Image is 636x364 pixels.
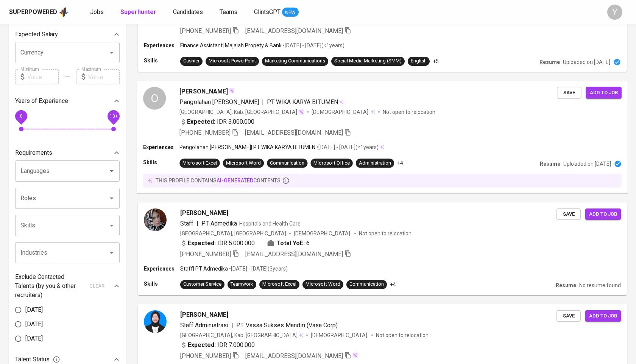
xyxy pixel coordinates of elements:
[180,220,193,227] span: Staff
[144,57,180,64] p: Skills
[182,159,217,166] div: Microsoft Excel
[144,208,167,231] img: 502118a8d0d50fcd1dd638dcfbbdfbf1.jpg
[180,341,255,350] div: IDR 7.000.000
[589,312,617,320] span: Add to job
[15,30,58,39] p: Expected Salary
[539,58,560,66] p: Resume
[352,352,358,358] img: magic_wand.svg
[229,87,235,93] img: magic_wand.svg
[15,145,120,160] div: Requirements
[15,272,85,300] p: Exclude Contacted Talents (by you & other recruiters)
[359,159,391,166] div: Administration
[589,210,617,219] span: Add to job
[179,87,228,96] span: [PERSON_NAME]
[180,265,228,272] p: Staff | PT Admedika
[59,6,69,18] img: app logo
[180,239,255,248] div: IDR 5.000.000
[15,272,120,300] div: Exclude Contacted Talents (by you & other recruiters)clear
[540,160,560,168] p: Resume
[109,114,117,119] span: 10+
[315,143,378,151] p: • [DATE] - [DATE] ( <1 years )
[556,208,581,220] button: Save
[120,8,158,17] a: Superhunter
[9,8,57,17] div: Superpowered
[560,312,577,320] span: Save
[245,129,343,136] span: [EMAIL_ADDRESS][DOMAIN_NAME]
[312,108,369,115] span: [DEMOGRAPHIC_DATA]
[180,42,282,49] p: Finance Assistant | Majalah Propety & Bank
[188,239,216,248] b: Expected:
[411,58,427,65] div: English
[209,58,256,65] div: Microsoft PowerPoint
[245,352,343,359] span: [EMAIL_ADDRESS][DOMAIN_NAME]
[9,6,69,18] a: Superpoweredapp logo
[180,208,228,218] span: [PERSON_NAME]
[376,331,429,339] p: Not open to relocation
[180,250,231,258] span: [PHONE_NUMBER]
[267,98,338,105] span: PT WIKA KARYA BITUMEN
[15,96,68,106] p: Years of Experience
[306,239,310,248] span: 6
[138,202,627,295] a: [PERSON_NAME]Staff|PT AdmedikaHospitals and Health Care[GEOGRAPHIC_DATA], [GEOGRAPHIC_DATA][DEMOG...
[239,221,301,227] span: Hospitals and Health Care
[276,239,305,248] b: Total YoE:
[433,58,439,65] p: +5
[15,148,52,157] p: Requirements
[144,310,167,333] img: e4273309f200d17ed28b2483fbaa8fe2.jpg
[282,9,299,16] span: NEW
[245,250,343,258] span: [EMAIL_ADDRESS][DOMAIN_NAME]
[220,8,239,17] a: Teams
[254,8,281,16] span: GlintsGPT
[265,58,325,65] div: Marketing Communications
[25,334,43,343] span: [DATE]
[236,322,338,329] span: PT. Vassa Sukses Mandiri (Vasa Corp)
[579,282,621,289] p: No resume found
[556,310,581,322] button: Save
[138,81,627,193] a: O[PERSON_NAME]Pengolahan [PERSON_NAME]|PT WIKA KARYA BITUMEN[GEOGRAPHIC_DATA], Kab. [GEOGRAPHIC_D...
[90,8,104,16] span: Jobs
[585,310,621,322] button: Add to job
[15,355,60,364] span: Talent Status
[262,97,264,106] span: |
[106,193,117,204] button: Open
[180,27,231,34] span: [PHONE_NUMBER]
[349,281,384,288] div: Communication
[563,160,611,168] p: Uploaded on [DATE]
[179,143,315,151] p: Pengolahan [PERSON_NAME] | PT WIKA KARYA BITUMEN
[231,281,253,288] div: Teamwork
[311,331,368,339] span: [DEMOGRAPHIC_DATA]
[557,87,581,98] button: Save
[556,282,576,289] p: Resume
[306,281,340,288] div: Microsoft Word
[179,108,304,115] div: [GEOGRAPHIC_DATA], Kab. [GEOGRAPHIC_DATA]
[607,5,622,20] div: Y
[15,27,120,42] div: Expected Salary
[180,352,231,359] span: [PHONE_NUMBER]
[106,220,117,231] button: Open
[156,177,281,184] p: this profile contains contents
[106,247,117,258] button: Open
[383,108,435,115] p: Not open to relocation
[120,8,156,16] b: Superhunter
[397,159,403,167] p: +4
[183,281,221,288] div: Customer Service
[187,117,215,126] b: Expected:
[226,159,261,166] div: Microsoft Word
[586,87,622,98] button: Add to job
[298,109,304,115] img: magic_wand.svg
[144,280,180,288] p: Skills
[231,321,233,330] span: |
[228,265,288,272] p: • [DATE] - [DATE] ( 3 years )
[106,166,117,176] button: Open
[180,310,228,319] span: [PERSON_NAME]
[144,265,180,272] p: Experiences
[196,219,198,228] span: |
[201,220,237,227] span: PT Admedika
[90,8,105,17] a: Jobs
[143,159,179,166] p: Skills
[359,230,412,237] p: Not open to relocation
[294,230,351,237] span: [DEMOGRAPHIC_DATA]
[245,27,343,34] span: [EMAIL_ADDRESS][DOMAIN_NAME]
[173,8,204,17] a: Candidates
[143,143,179,151] p: Experiences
